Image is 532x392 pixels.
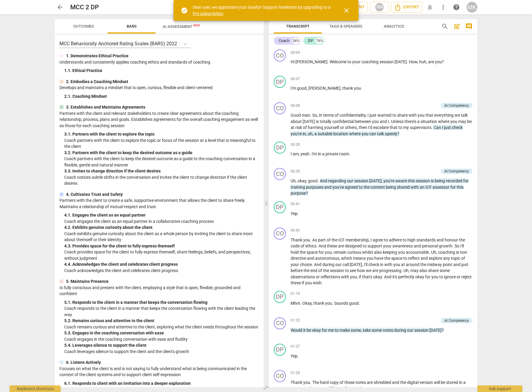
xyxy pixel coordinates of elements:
span: assessor [433,185,450,190]
span: with [409,113,418,118]
div: AI Competency [444,103,469,108]
span: standards [416,238,437,242]
span: totally [320,119,332,124]
span: in [318,151,322,156]
span: you [303,238,310,242]
span: of [303,125,308,130]
span: . [298,211,299,216]
span: and [324,185,332,190]
span: , [340,86,342,91]
div: 4. 1. Engages the client as an equal partner [64,212,259,218]
button: Close [339,3,354,18]
span: . [328,59,330,64]
span: everything [434,113,455,118]
span: . [407,59,409,64]
h2: MCC 2 DP [70,4,99,11]
span: , [339,256,341,261]
span: I [367,113,370,118]
span: . [316,244,319,248]
div: Coach [279,38,289,44]
span: ? [397,131,399,136]
p: MCC Behaviorally Anchored Rating Scales (BARS) 2022 [59,40,177,47]
p: Partners with the client to create a safe, supportive environment that allows the client to share... [59,197,259,210]
span: are [428,59,435,64]
span: , [307,86,308,91]
span: Analytics [384,24,404,28]
span: private [325,151,339,156]
p: Develops and maintains a mindset that is open, curious, flexible and client-centered [59,85,259,91]
span: awareness [392,244,414,248]
span: . [389,119,391,124]
span: you [325,250,332,255]
span: Hi [291,59,295,64]
span: and [421,256,429,261]
span: you [354,86,361,91]
span: ICF [338,238,346,242]
span: ICF [425,185,433,190]
span: thank [342,86,354,91]
span: And [320,178,328,183]
div: Change speaker [274,76,286,88]
span: accountable [406,250,429,255]
div: Change speaker [274,228,286,240]
span: these [327,244,338,248]
span: the [384,256,391,261]
button: Show/Hide comments [464,22,474,31]
span: any [443,256,451,261]
span: 00:28 [291,142,300,147]
p: Coach partners with the client to explore the topic or focus of the session at a level that is me... [64,137,259,150]
div: 3. 2. Partners with the client to keep the desired outcome as a guide [64,150,259,156]
p: 4. Cultivates Trust and Safety [66,191,123,198]
button: MK [467,2,477,13]
span: whilst [362,250,374,255]
span: for [450,185,457,190]
span: share [397,113,409,118]
span: I'm [291,86,297,91]
span: . [429,250,431,255]
span: this [408,178,416,183]
span: am [293,151,299,156]
span: session [416,178,431,183]
div: 2. 1. Coaching Mindset [64,93,259,100]
span: of [327,238,331,242]
span: I [370,238,373,242]
span: check_circle [181,7,188,14]
span: 00:30 [291,169,300,174]
span: I [291,151,293,156]
span: uh [308,131,313,136]
span: regarding [328,178,347,183]
span: of [461,256,465,261]
span: check [452,125,463,130]
span: openly [385,131,397,136]
span: confidentiality [340,113,366,118]
span: support [367,244,383,248]
span: directive [291,256,307,261]
span: content [370,185,386,190]
span: talk [377,131,385,136]
span: okay [298,178,306,183]
span: terms [323,113,335,118]
span: and [307,256,315,261]
span: man [302,113,310,118]
span: also [374,250,383,255]
span: honour [445,238,459,242]
span: . [361,86,362,91]
span: Good [291,113,302,118]
span: huh [419,59,426,64]
span: space [307,250,319,255]
button: RN [370,2,389,13]
span: search [441,23,449,30]
span: choice [300,262,312,267]
span: others [345,125,357,130]
p: 2. Embodies a Coaching Mindset [66,79,128,85]
span: you [450,119,458,124]
span: in [303,131,306,136]
span: to [359,185,364,190]
div: Change speaker [274,49,286,61]
span: the [300,250,307,255]
span: and [380,119,388,124]
span: where [349,131,361,136]
span: have [374,256,384,261]
span: to [398,125,403,130]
